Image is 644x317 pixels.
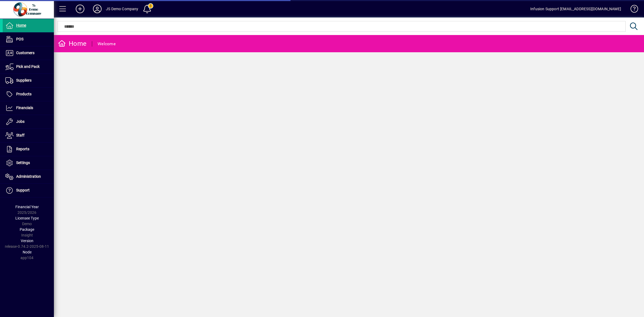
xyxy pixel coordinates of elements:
[3,46,54,60] a: Customers
[16,106,33,110] span: Financials
[20,227,34,232] span: Package
[626,1,637,19] a: Knowledge Base
[16,188,30,192] span: Support
[530,5,621,13] div: Infusion Support [EMAIL_ADDRESS][DOMAIN_NAME]
[3,60,54,74] a: Pick and Pack
[16,23,26,27] span: Home
[3,101,54,115] a: Financials
[3,184,54,197] a: Support
[3,129,54,142] a: Staff
[15,205,39,209] span: Financial Year
[3,33,54,46] a: POS
[21,239,33,243] span: Version
[16,78,32,82] span: Suppliers
[3,115,54,128] a: Jobs
[23,250,32,254] span: Node
[58,39,86,48] div: Home
[16,133,25,137] span: Staff
[98,40,116,48] div: Welcome
[3,88,54,101] a: Products
[71,4,89,14] button: Add
[89,4,106,14] button: Profile
[3,156,54,170] a: Settings
[16,161,30,165] span: Settings
[16,119,25,124] span: Jobs
[3,170,54,183] a: Administration
[16,147,29,151] span: Reports
[16,51,34,55] span: Customers
[16,92,32,96] span: Products
[15,216,39,220] span: Licensee Type
[16,64,40,69] span: Pick and Pack
[3,142,54,156] a: Reports
[16,37,23,41] span: POS
[106,5,139,13] div: JS Demo Company
[3,74,54,87] a: Suppliers
[16,174,41,179] span: Administration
